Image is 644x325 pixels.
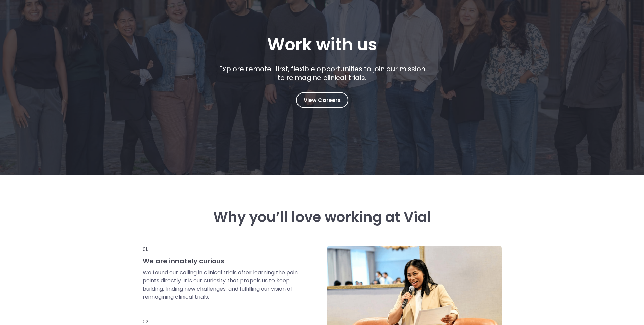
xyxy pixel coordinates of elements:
h3: We are innately curious [143,256,299,265]
span: View Careers [304,96,341,105]
h1: Work with us [267,35,377,54]
h3: Why you’ll love working at Vial [143,209,502,225]
p: 01. [143,246,299,253]
p: We found our calling in clinical trials after learning the pain points directly. It is our curios... [143,269,299,301]
a: View Careers [296,92,348,108]
p: Explore remote-first, flexible opportunities to join our mission to reimagine clinical trials. [216,64,428,82]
